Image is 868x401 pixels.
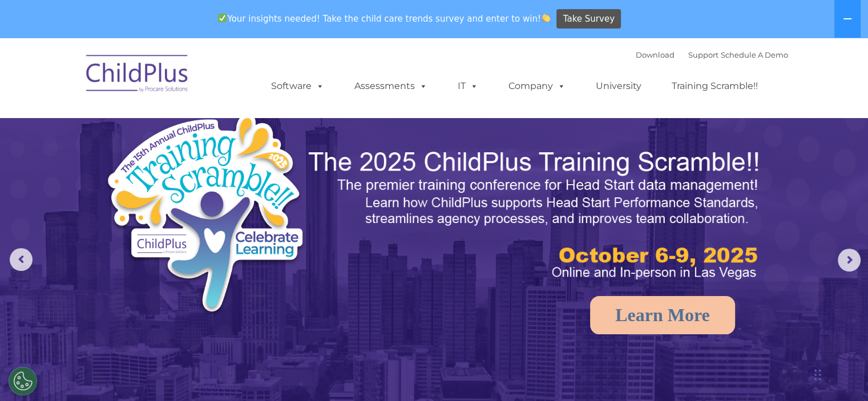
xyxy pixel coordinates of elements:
a: Support [688,50,718,59]
span: Take Survey [563,9,615,29]
a: Company [497,75,577,98]
img: ✅ [218,14,227,22]
span: Phone number [159,122,207,131]
a: University [584,75,653,98]
button: Cookies Settings [9,367,37,395]
img: ChildPlus by Procare Solutions [80,47,195,104]
a: Software [260,75,336,98]
img: 👏 [542,14,550,22]
a: Schedule A Demo [721,50,788,59]
div: Drag [814,358,821,392]
span: Last name [159,75,193,84]
iframe: Chat Widget [682,278,868,401]
a: Assessments [343,75,439,98]
a: Download [636,50,675,59]
a: Learn More [590,296,735,334]
a: Take Survey [556,9,621,29]
span: Your insights needed! Take the child care trends survey and enter to win! [213,7,555,30]
a: IT [446,75,490,98]
font: | [636,50,788,59]
a: Training Scramble!! [660,75,769,98]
